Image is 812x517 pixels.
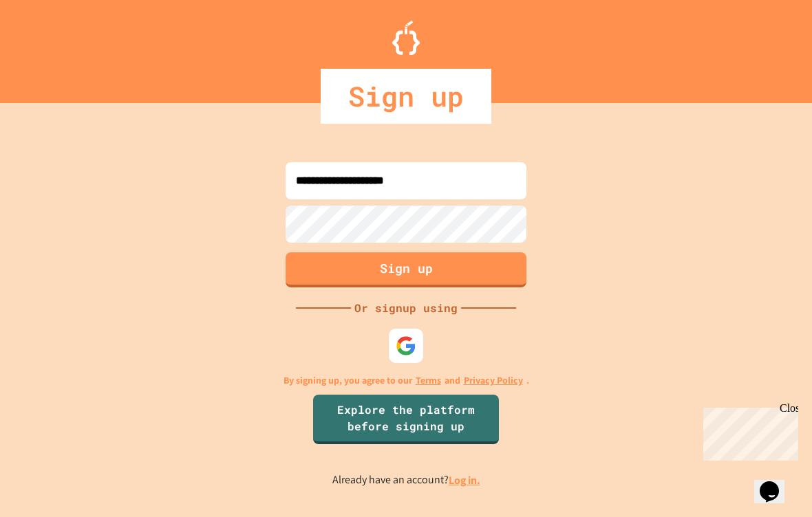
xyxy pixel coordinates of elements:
[332,472,480,489] p: Already have an account?
[416,373,441,388] a: Terms
[313,395,499,444] a: Explore the platform before signing up
[754,462,798,503] iframe: chat widget
[698,402,798,461] iframe: chat widget
[6,5,95,87] div: Chat with us now!Close
[351,300,461,316] div: Or signup using
[464,373,523,388] a: Privacy Policy
[284,373,529,388] p: By signing up, you agree to our and .
[392,21,420,55] img: Logo.svg
[396,335,416,356] img: google-icon.svg
[286,252,526,287] button: Sign up
[449,473,480,487] a: Log in.
[321,69,491,124] div: Sign up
